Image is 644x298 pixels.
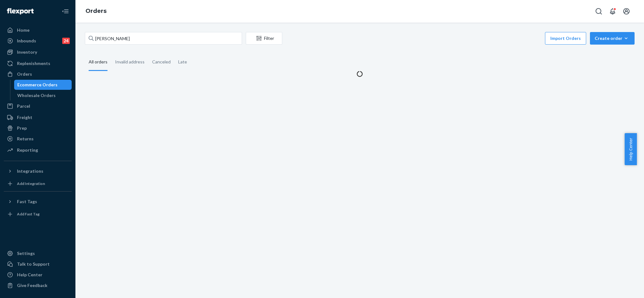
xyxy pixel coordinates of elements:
a: Inventory [4,47,72,57]
div: Wholesale Orders [17,92,56,99]
a: Settings [4,248,72,258]
a: Ecommerce Orders [14,80,72,90]
div: Help Center [17,272,42,278]
div: Freight [17,114,32,121]
ol: breadcrumbs [80,2,112,20]
div: Filter [246,35,282,41]
div: Add Integration [17,181,45,186]
div: Talk to Support [17,261,50,267]
div: All orders [89,54,107,71]
a: Parcel [4,101,72,111]
div: Parcel [17,103,30,109]
a: Help Center [4,270,72,280]
div: Give Feedback [17,282,47,289]
button: Create order [590,32,635,45]
button: Open notifications [606,5,619,18]
a: Orders [85,8,107,14]
div: Settings [17,250,35,257]
div: Late [178,54,187,70]
a: Returns [4,134,72,144]
a: Orders [4,69,72,79]
button: Open account menu [620,5,633,18]
div: Inventory [17,49,37,55]
div: Reporting [17,147,38,153]
div: Returns [17,136,34,142]
div: Invalid address [115,54,145,70]
a: Freight [4,112,72,122]
div: Create order [595,35,630,41]
a: Reporting [4,145,72,155]
a: Replenishments [4,58,72,68]
div: Inbounds [17,38,36,44]
a: Prep [4,123,72,133]
div: Home [17,27,30,33]
button: Filter [246,32,282,45]
a: Talk to Support [4,259,72,269]
button: Give Feedback [4,280,72,290]
a: Wholesale Orders [14,90,72,100]
div: Replenishments [17,60,50,67]
button: Import Orders [545,32,586,45]
div: 24 [62,38,70,44]
div: Fast Tags [17,198,37,205]
div: Canceled [152,54,171,70]
a: Home [4,25,72,35]
div: Add Fast Tag [17,211,40,217]
a: Add Fast Tag [4,209,72,219]
a: Inbounds24 [4,36,72,46]
button: Open Search Box [592,5,605,18]
button: Integrations [4,166,72,176]
a: Add Integration [4,179,72,189]
img: Flexport logo [7,8,34,14]
div: Ecommerce Orders [17,82,58,88]
button: Close Navigation [59,5,72,18]
button: Help Center [625,133,637,165]
div: Integrations [17,168,43,174]
input: Search orders [85,32,242,45]
div: Orders [17,71,32,77]
div: Prep [17,125,27,131]
button: Fast Tags [4,197,72,207]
